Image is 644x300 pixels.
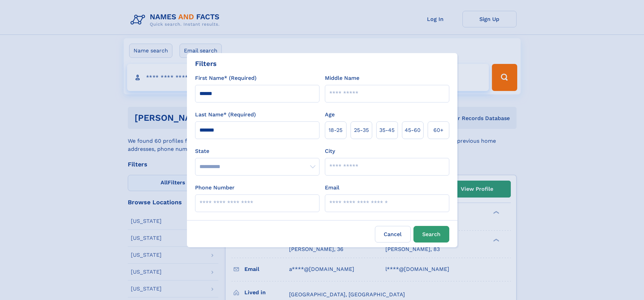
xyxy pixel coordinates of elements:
[195,147,319,155] label: State
[325,147,335,155] label: City
[325,111,335,119] label: Age
[379,126,395,134] span: 35‑45
[329,126,342,134] span: 18‑25
[195,184,235,192] label: Phone Number
[405,126,421,134] span: 45‑60
[195,74,257,82] label: First Name* (Required)
[354,126,369,134] span: 25‑35
[413,226,449,243] button: Search
[325,74,359,82] label: Middle Name
[195,59,217,69] div: Filters
[325,184,339,192] label: Email
[433,126,444,134] span: 60+
[195,111,256,119] label: Last Name* (Required)
[375,226,411,243] label: Cancel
